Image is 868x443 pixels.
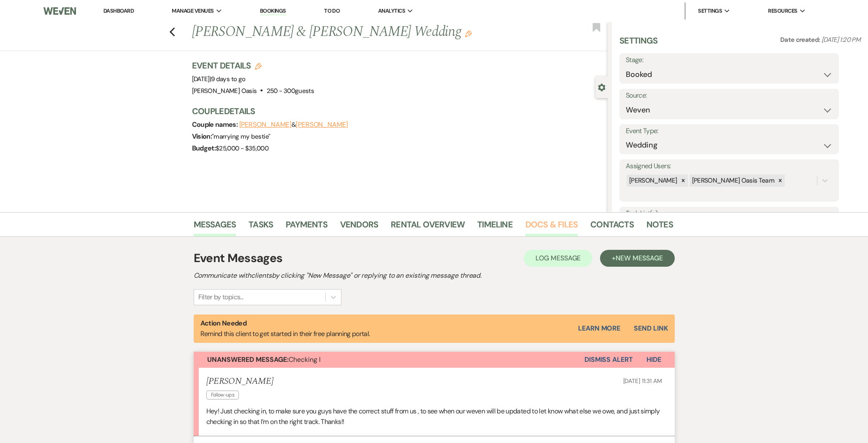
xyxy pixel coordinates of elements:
button: Unanswered Message:Checking I [194,352,584,368]
span: Manage Venues [172,7,214,15]
span: [DATE] [192,75,246,83]
span: Hide [646,355,661,364]
span: Resources [768,7,797,15]
label: Source: [626,90,833,102]
span: Follow-ups [206,391,239,399]
button: Log Message [524,250,592,267]
h3: Settings [619,35,658,53]
a: Docs & Files [525,218,578,236]
button: [PERSON_NAME] [296,121,348,128]
span: Date created: [780,36,822,44]
span: " marrying my bestie " [212,132,270,141]
label: Event Type: [626,125,833,137]
span: Checking I [207,355,321,364]
div: Filter by topics... [198,292,243,302]
a: Messages [194,218,236,236]
h5: [PERSON_NAME] [206,376,273,387]
span: $25,000 - $35,000 [216,144,268,153]
a: Rental Overview [391,218,465,236]
div: [PERSON_NAME] Oasis Team [690,175,776,187]
strong: Action Needed [200,319,247,328]
a: Dashboard [103,7,134,14]
a: Vendors [340,218,378,236]
a: Notes [646,218,673,236]
span: | [210,75,246,83]
a: Tasks [249,218,273,236]
span: New Message [616,254,662,263]
p: Hey! Just checking in, to make sure you guys have the correct stuff from us , to see when our wev... [206,406,662,427]
h3: Event Details [192,60,314,71]
h1: [PERSON_NAME] & [PERSON_NAME] Wedding [192,22,521,42]
button: Hide [633,352,675,368]
span: Log Message [535,254,581,263]
button: Send Link [634,325,668,332]
a: To Do [324,7,340,14]
label: Task List(s): [626,208,833,220]
button: [PERSON_NAME] [239,121,292,128]
label: Stage: [626,54,833,66]
span: & [239,120,348,129]
button: +New Message [600,250,674,267]
button: Dismiss Alert [584,352,633,368]
span: 250 - 300 guests [267,87,314,95]
a: Timeline [477,218,513,236]
a: Bookings [260,7,286,15]
button: Edit [465,30,472,37]
span: Analytics [378,7,405,15]
button: Close lead details [598,83,606,91]
a: Learn More [578,323,620,334]
a: Payments [286,218,327,236]
span: Couple names: [192,120,239,129]
span: [PERSON_NAME] Oasis [192,87,257,95]
img: Weven Logo [43,2,76,20]
span: Budget: [192,144,216,153]
h3: Couple Details [192,105,599,117]
a: Contacts [590,218,634,236]
h2: Communicate with clients by clicking "New Message" or replying to an existing message thread. [194,271,675,281]
span: [DATE] 11:31 AM [623,377,662,385]
strong: Unanswered Message: [207,355,289,364]
label: Assigned Users: [626,160,833,172]
h1: Event Messages [194,249,283,267]
div: [PERSON_NAME] [627,175,679,187]
span: Vision: [192,132,212,141]
p: Remind this client to get started in their free planning portal. [200,318,370,339]
span: [DATE] 1:20 PM [822,36,860,44]
span: Settings [698,7,722,15]
span: 9 days to go [211,75,245,83]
